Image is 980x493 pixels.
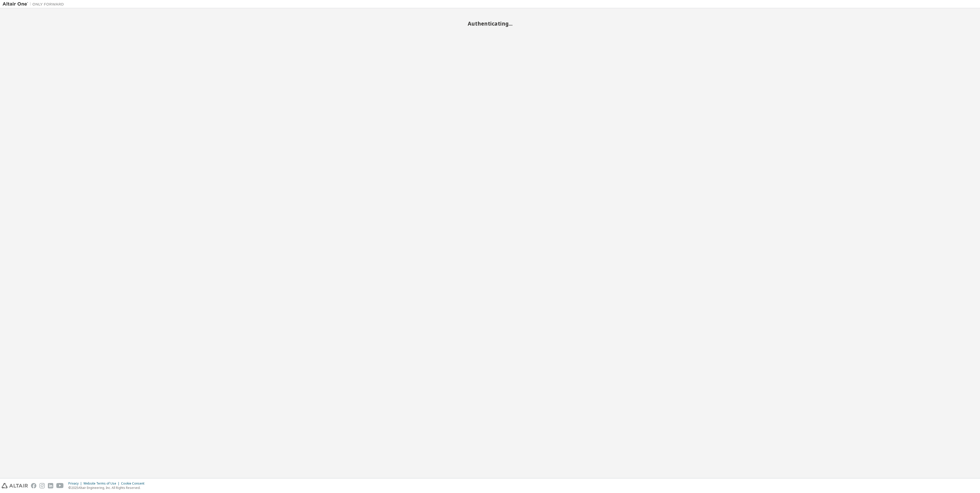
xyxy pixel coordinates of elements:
img: youtube.svg [56,483,64,488]
div: Website Terms of Use [83,481,121,486]
h2: Authenticating... [3,20,977,27]
img: Altair One [3,2,67,7]
p: © 2025 Altair Engineering, Inc. All Rights Reserved. [68,486,147,490]
div: Privacy [68,481,83,486]
img: linkedin.svg [48,483,53,488]
img: instagram.svg [39,483,45,488]
div: Cookie Consent [121,481,147,486]
img: facebook.svg [31,483,36,488]
img: altair_logo.svg [2,483,28,488]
